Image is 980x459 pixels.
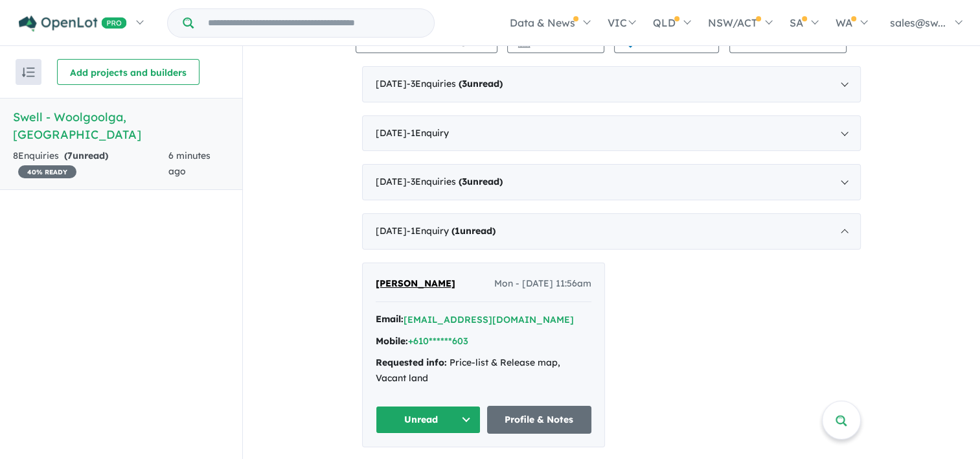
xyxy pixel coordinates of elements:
[455,225,460,237] span: 1
[462,78,467,89] span: 3
[362,213,861,250] div: [DATE]
[376,313,404,325] strong: Email:
[376,355,591,386] div: Price-list & Release map, Vacant land
[168,150,211,177] span: 6 minutes ago
[459,78,503,89] strong: ( unread)
[57,59,199,85] button: Add projects and builders
[462,176,467,187] span: 3
[451,225,496,237] strong: ( unread)
[362,115,861,152] div: [DATE]
[67,150,73,161] span: 7
[13,148,168,180] div: 8 Enquir ies
[407,225,496,237] span: - 1 Enquir y
[407,78,503,89] span: - 3 Enquir ies
[487,406,592,434] a: Profile & Notes
[404,313,574,327] button: [EMAIL_ADDRESS][DOMAIN_NAME]
[376,406,481,434] button: Unread
[477,35,482,47] span: 3
[18,165,76,178] span: 40 % READY
[890,16,946,29] span: sales@sw...
[519,35,599,47] span: Performance
[13,108,229,143] h5: Swell - Woolgoolga , [GEOGRAPHIC_DATA]
[64,150,108,161] strong: ( unread)
[494,276,591,292] span: Mon - [DATE] 11:56am
[376,276,455,292] a: [PERSON_NAME]
[196,9,431,37] input: Try estate name, suburb, builder or developer
[376,357,447,368] strong: Requested info:
[376,335,408,347] strong: Mobile:
[376,277,455,289] span: [PERSON_NAME]
[22,67,35,77] img: sort.svg
[19,16,127,32] img: Openlot PRO Logo White
[362,66,861,102] div: [DATE]
[407,176,503,187] span: - 3 Enquir ies
[459,176,503,187] strong: ( unread)
[362,164,861,200] div: [DATE]
[407,127,449,139] span: - 1 Enquir y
